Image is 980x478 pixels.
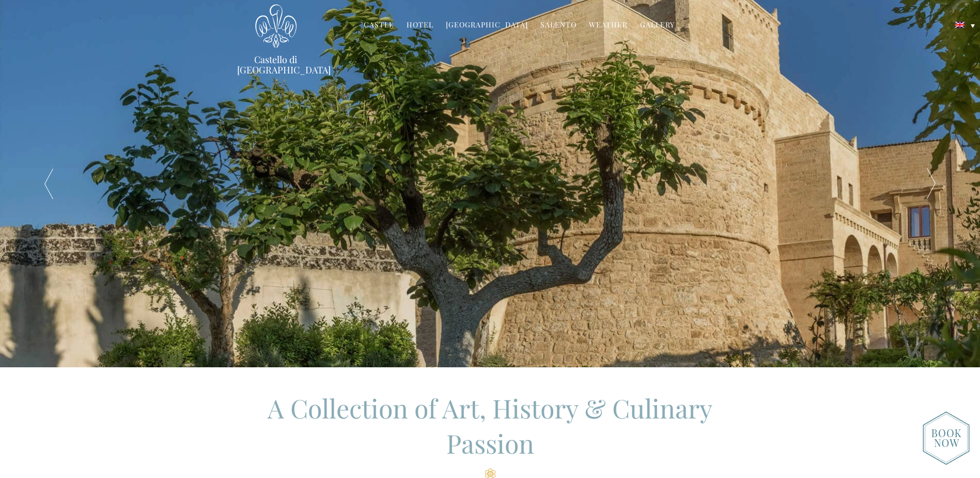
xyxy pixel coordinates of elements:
[540,20,577,32] a: Salento
[923,411,970,465] img: new-booknow.png
[364,20,394,32] a: Castle
[446,20,528,32] a: [GEOGRAPHIC_DATA]
[237,54,315,75] a: Castello di [GEOGRAPHIC_DATA]
[255,4,297,48] img: Castello di Ugento
[407,20,433,32] a: Hotel
[268,391,712,460] span: A Collection of Art, History & Culinary Passion
[589,20,628,32] a: Weather
[955,22,965,28] img: English
[640,20,675,32] a: Gallery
